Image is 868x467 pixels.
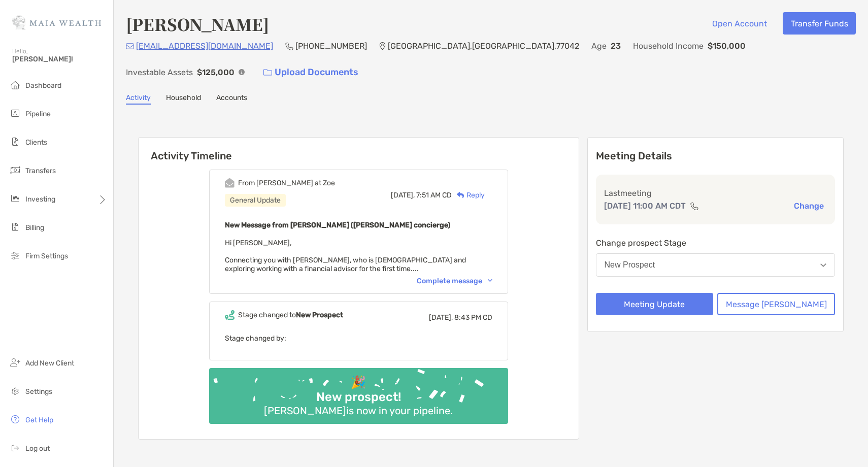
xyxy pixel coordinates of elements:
[391,191,415,199] span: [DATE],
[591,40,607,52] p: Age
[596,293,714,315] button: Meeting Update
[295,40,367,52] p: [PHONE_NUMBER]
[9,221,21,233] img: billing icon
[139,138,579,162] h6: Activity Timeline
[12,55,107,63] span: [PERSON_NAME]!
[9,79,21,91] img: dashboard icon
[257,61,365,83] a: Upload Documents
[9,442,21,454] img: logout icon
[596,150,836,162] p: Meeting Details
[488,279,492,282] img: Chevron icon
[238,179,335,187] div: From [PERSON_NAME] at Zoe
[25,387,52,396] span: Settings
[791,201,827,211] button: Change
[596,237,836,249] p: Change prospect Stage
[9,136,21,148] img: clients icon
[209,368,508,415] img: Confetti
[25,223,44,232] span: Billing
[633,40,704,52] p: Household Income
[25,81,61,90] span: Dashboard
[260,405,457,417] div: [PERSON_NAME] is now in your pipeline.
[25,252,68,260] span: Firm Settings
[225,221,450,229] b: New Message from [PERSON_NAME] ([PERSON_NAME] concierge)
[12,4,101,41] img: Zoe Logo
[126,12,269,36] h4: [PERSON_NAME]
[704,12,775,35] button: Open Account
[690,202,699,210] img: communication type
[9,107,21,119] img: pipeline icon
[239,69,245,75] img: Info Icon
[9,385,21,397] img: settings icon
[379,42,386,50] img: Location Icon
[216,93,247,105] a: Accounts
[820,263,826,267] img: Open dropdown arrow
[9,192,21,205] img: investing icon
[9,413,21,425] img: get-help icon
[454,313,492,322] span: 8:43 PM CD
[783,12,856,35] button: Transfer Funds
[238,311,343,319] div: Stage changed to
[312,390,405,405] div: New prospect!
[25,444,50,453] span: Log out
[296,311,343,319] b: New Prospect
[166,93,201,105] a: Household
[429,313,453,322] span: [DATE],
[225,332,492,345] p: Stage changed by:
[596,253,836,277] button: New Prospect
[263,69,272,76] img: button icon
[611,40,621,52] p: 23
[25,416,53,424] span: Get Help
[457,192,464,198] img: Reply icon
[604,187,827,199] p: Last meeting
[126,66,193,79] p: Investable Assets
[126,93,151,105] a: Activity
[126,43,134,49] img: Email Icon
[388,40,579,52] p: [GEOGRAPHIC_DATA] , [GEOGRAPHIC_DATA] , 77042
[605,260,655,270] div: New Prospect
[225,194,286,207] div: General Update
[9,249,21,261] img: firm-settings icon
[25,166,56,175] span: Transfers
[285,42,293,50] img: Phone Icon
[417,277,492,285] div: Complete message
[9,164,21,176] img: transfers icon
[225,178,235,188] img: Event icon
[136,40,273,52] p: [EMAIL_ADDRESS][DOMAIN_NAME]
[25,138,47,147] span: Clients
[347,375,370,390] div: 🎉
[416,191,452,199] span: 7:51 AM CD
[25,359,74,368] span: Add New Client
[604,199,686,212] p: [DATE] 11:00 AM CDT
[197,66,235,79] p: $125,000
[25,195,55,204] span: Investing
[25,110,51,118] span: Pipeline
[225,310,235,320] img: Event icon
[9,356,21,369] img: add_new_client icon
[708,40,746,52] p: $150,000
[452,190,485,201] div: Reply
[225,239,466,273] span: Hi [PERSON_NAME], Connecting you with [PERSON_NAME], who is [DEMOGRAPHIC_DATA] and exploring work...
[717,293,835,315] button: Message [PERSON_NAME]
